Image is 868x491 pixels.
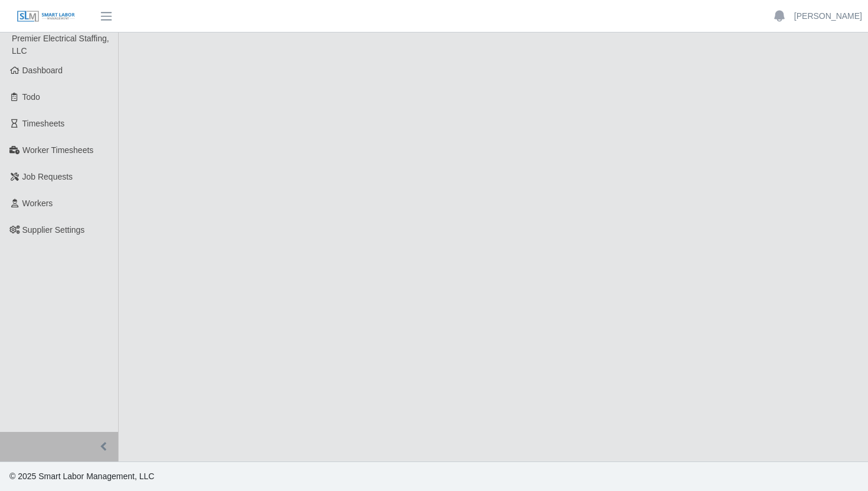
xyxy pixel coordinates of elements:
[794,10,862,22] a: [PERSON_NAME]
[22,172,73,181] span: Job Requests
[9,472,154,481] span: © 2025 Smart Labor Management, LLC
[17,10,76,23] img: SLM Logo
[22,145,93,155] span: Worker Timesheets
[22,119,65,128] span: Timesheets
[22,225,85,235] span: Supplier Settings
[22,199,53,208] span: Workers
[12,34,109,56] span: Premier Electrical Staffing, LLC
[22,92,40,102] span: Todo
[22,66,63,75] span: Dashboard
